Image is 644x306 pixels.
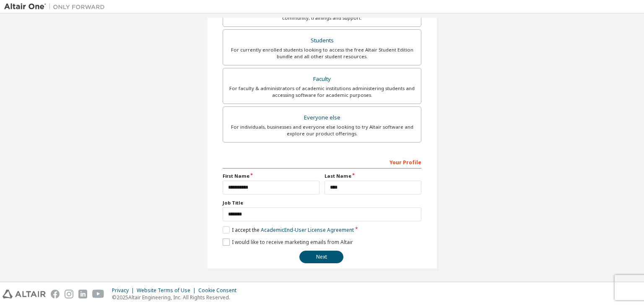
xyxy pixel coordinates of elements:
label: First Name [223,173,319,179]
img: instagram.svg [65,290,73,298]
label: I would like to receive marketing emails from Altair [223,239,353,246]
img: facebook.svg [51,290,60,298]
div: For faculty & administrators of academic institutions administering students and accessing softwa... [228,85,416,99]
label: Job Title [223,200,421,206]
label: I accept the [223,226,354,233]
label: Last Name [325,173,421,179]
div: For individuals, businesses and everyone else looking to try Altair software and explore our prod... [228,124,416,137]
div: Privacy [112,287,137,294]
div: For currently enrolled students looking to access the free Altair Student Edition bundle and all ... [228,47,416,60]
p: © 2025 Altair Engineering, Inc. All Rights Reserved. [112,294,241,301]
img: altair_logo.svg [3,290,46,298]
div: Your Profile [223,155,421,169]
div: Faculty [228,73,416,85]
button: Next [299,251,343,263]
img: youtube.svg [92,290,104,298]
a: Academic End-User License Agreement [261,226,354,233]
div: Students [228,35,416,47]
img: linkedin.svg [78,290,87,298]
div: Website Terms of Use [137,287,198,294]
div: Everyone else [228,112,416,124]
div: Cookie Consent [198,287,241,294]
img: Altair One [4,3,109,11]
